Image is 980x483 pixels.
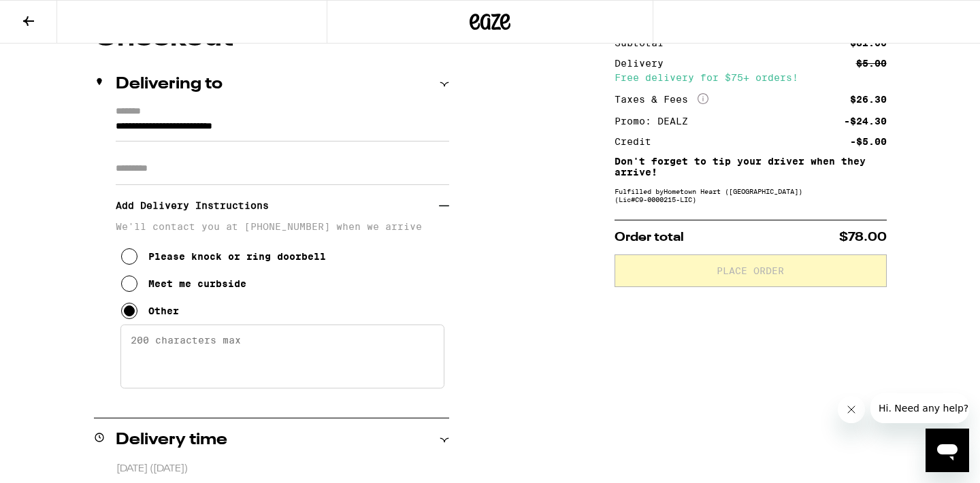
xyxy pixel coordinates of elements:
[615,59,673,68] div: Delivery
[850,137,887,146] div: -$5.00
[615,156,887,178] p: Don't forget to tip your driver when they arrive!
[615,93,708,105] div: Taxes & Fees
[121,297,179,324] button: Other
[116,221,449,232] p: We'll contact you at [PHONE_NUMBER] when we arrive
[615,73,887,82] div: Free delivery for $75+ orders!
[615,38,673,48] div: Subtotal
[615,116,698,126] div: Promo: DEALZ
[870,393,969,423] iframe: Message from company
[148,251,326,262] div: Please knock or ring doorbell
[148,305,179,316] div: Other
[116,76,223,93] h2: Delivering to
[121,243,326,270] button: Please knock or ring doorbell
[116,463,449,476] p: [DATE] ([DATE])
[615,137,661,146] div: Credit
[615,231,684,244] span: Order total
[116,432,227,448] h2: Delivery time
[717,266,784,276] span: Place Order
[850,95,887,104] div: $26.30
[838,396,865,423] iframe: Close message
[116,190,439,221] h3: Add Delivery Instructions
[615,254,887,287] button: Place Order
[615,187,887,203] div: Fulfilled by Hometown Heart ([GEOGRAPHIC_DATA]) (Lic# C9-0000215-LIC )
[148,278,246,289] div: Meet me curbside
[856,59,887,68] div: $5.00
[850,38,887,48] div: $81.00
[839,231,887,244] span: $78.00
[926,429,969,472] iframe: Button to launch messaging window
[844,116,887,126] div: -$24.30
[121,270,246,297] button: Meet me curbside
